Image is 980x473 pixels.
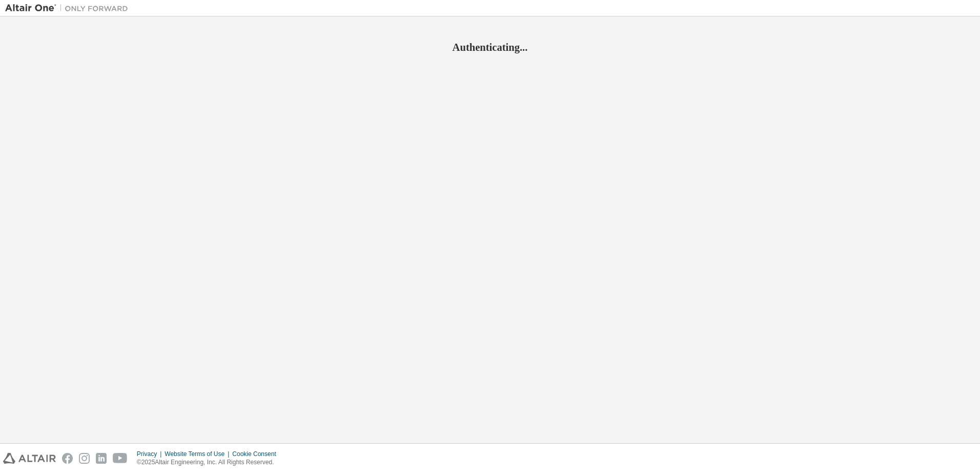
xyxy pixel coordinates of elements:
[137,458,282,467] p: © 2025 Altair Engineering, Inc. All Rights Reserved.
[5,41,975,54] h2: Authenticating...
[232,450,282,458] div: Cookie Consent
[5,3,133,13] img: Altair One
[165,450,232,458] div: Website Terms of Use
[79,453,90,464] img: instagram.svg
[137,450,165,458] div: Privacy
[62,453,73,464] img: facebook.svg
[3,453,56,464] img: altair_logo.svg
[113,453,128,464] img: youtube.svg
[96,453,107,464] img: linkedin.svg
